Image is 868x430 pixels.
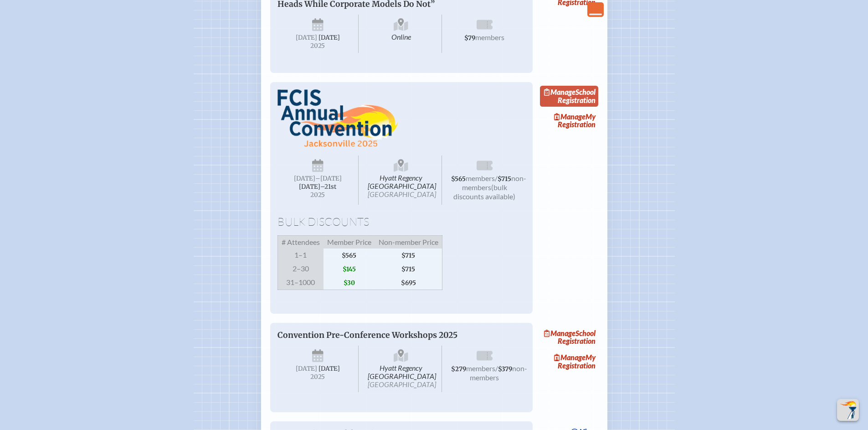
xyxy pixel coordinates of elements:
span: 2025 [285,42,351,49]
span: –[DATE] [315,175,342,182]
span: 2025 [285,373,351,380]
span: [DATE] [318,365,340,373]
a: ManageSchool Registration [540,86,598,107]
span: [DATE] [318,34,340,41]
span: / [495,364,498,373]
span: (bulk discounts available) [453,183,515,201]
span: Convention Pre-Conference Workshops 2025 [277,330,457,340]
span: Non-member Price [375,236,442,249]
span: Manage [544,88,575,96]
span: Member Price [324,236,375,249]
span: 1–1 [277,249,324,262]
span: # Attendees [277,236,324,249]
span: members [466,174,495,182]
a: ManageMy Registration [540,110,598,131]
span: [GEOGRAPHIC_DATA] [368,190,436,198]
img: FCIS Convention 2025 [277,89,398,148]
span: members [466,364,495,373]
span: / [495,174,498,182]
span: Manage [554,112,586,121]
span: $565 [451,175,466,183]
a: ManageSchool Registration [540,326,598,347]
span: Hyatt Regency [GEOGRAPHIC_DATA] [360,155,442,205]
span: non-members [462,174,526,192]
span: [DATE] [296,34,317,41]
span: $79 [464,34,475,42]
span: [DATE]–⁠21st [299,183,336,191]
span: members [475,33,504,41]
span: 2–30 [277,262,324,276]
span: 2025 [285,192,351,198]
span: $379 [498,365,512,373]
span: Online [360,15,442,53]
span: Hyatt Regency [GEOGRAPHIC_DATA] [360,346,442,392]
span: $715 [375,249,442,262]
a: ManageMy Registration [540,351,598,372]
span: $145 [324,262,375,276]
span: [DATE] [296,365,317,373]
img: To the top [839,401,857,419]
span: $565 [324,249,375,262]
span: [GEOGRAPHIC_DATA] [368,380,436,389]
span: $715 [375,262,442,276]
span: Manage [544,329,575,337]
span: [DATE] [294,175,315,182]
span: $279 [451,365,466,373]
span: $695 [375,276,442,290]
span: 31–1000 [277,276,324,290]
span: Manage [554,353,586,362]
h1: Bulk Discounts [277,216,525,228]
span: non-members [470,364,527,382]
span: $715 [498,175,511,183]
span: $30 [324,276,375,290]
button: Scroll Top [837,399,859,421]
